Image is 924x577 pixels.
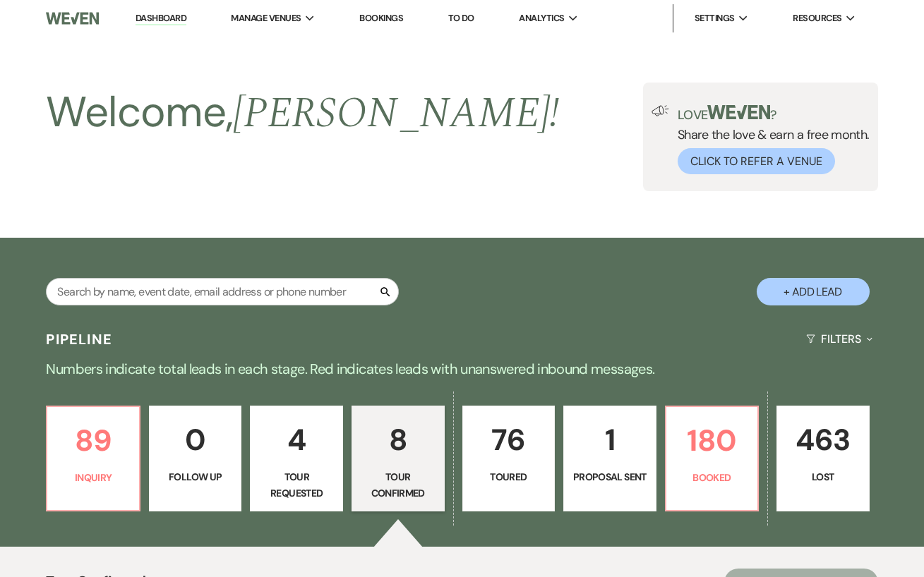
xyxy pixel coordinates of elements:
[707,105,770,119] img: weven-logo-green.svg
[572,416,647,463] p: 1
[136,12,186,25] a: Dashboard
[46,83,559,143] h2: Welcome,
[158,469,233,485] p: Follow Up
[675,417,750,464] p: 180
[793,11,841,25] span: Resources
[46,4,99,33] img: Weven Logo
[56,417,131,464] p: 89
[448,12,474,24] a: To Do
[472,469,546,485] p: Toured
[46,329,112,349] h3: Pipeline
[46,406,140,511] a: 89Inquiry
[361,416,436,463] p: 8
[462,406,556,511] a: 76Toured
[46,278,399,305] input: Search by name, event date, email address or phone number
[800,320,877,358] button: Filters
[776,406,870,511] a: 463Lost
[361,469,436,501] p: Tour Confirmed
[259,416,334,463] p: 4
[786,416,860,463] p: 463
[472,416,546,463] p: 76
[757,278,870,305] button: + Add Lead
[665,406,760,511] a: 180Booked
[149,406,242,511] a: 0Follow Up
[352,406,445,511] a: 8Tour Confirmed
[675,470,750,485] p: Booked
[158,416,233,463] p: 0
[233,81,559,146] span: [PERSON_NAME] !
[519,11,564,25] span: Analytics
[695,11,735,25] span: Settings
[56,470,131,485] p: Inquiry
[231,11,301,25] span: Manage Venues
[652,105,669,116] img: loud-speaker-illustration.svg
[678,105,870,121] p: Love ?
[259,469,334,501] p: Tour Requested
[786,469,860,485] p: Lost
[563,406,656,511] a: 1Proposal Sent
[359,12,403,24] a: Bookings
[678,148,835,174] button: Click to Refer a Venue
[572,469,647,485] p: Proposal Sent
[669,105,870,174] div: Share the love & earn a free month.
[250,406,343,511] a: 4Tour Requested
